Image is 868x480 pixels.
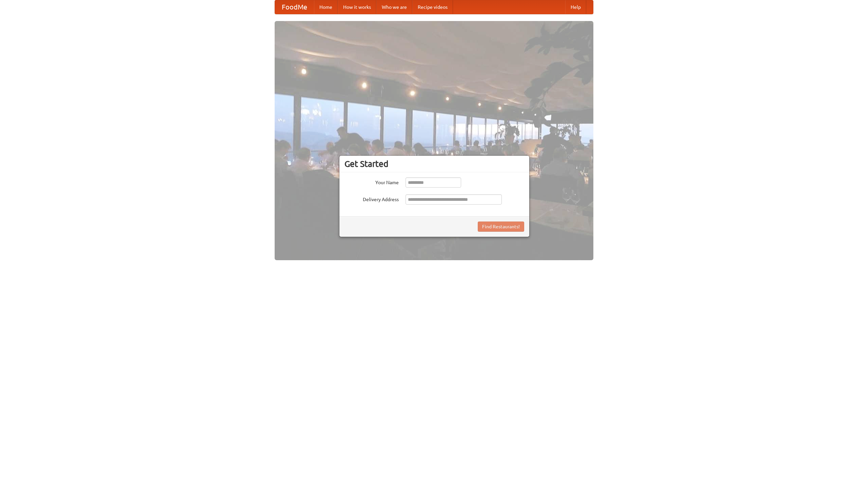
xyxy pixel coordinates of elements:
a: FoodMe [275,0,314,14]
a: Who we are [376,0,412,14]
a: Home [314,0,338,14]
a: How it works [338,0,376,14]
label: Your Name [344,177,399,186]
a: Help [565,0,586,14]
button: Find Restaurants! [478,222,524,232]
h3: Get Started [344,159,524,169]
a: Recipe videos [412,0,453,14]
label: Delivery Address [344,194,399,203]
